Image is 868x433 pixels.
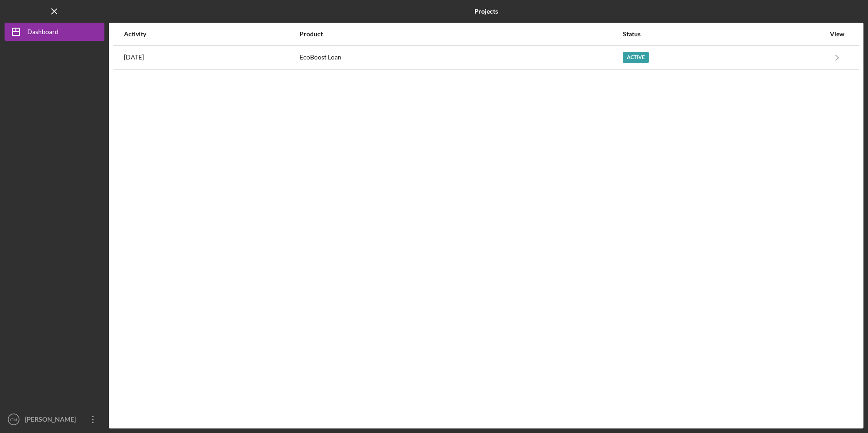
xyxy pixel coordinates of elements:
[300,46,622,69] div: EcoBoost Loan
[27,23,59,43] div: Dashboard
[124,30,299,38] div: Activity
[300,30,622,38] div: Product
[623,52,649,63] div: Active
[23,410,82,431] div: [PERSON_NAME]
[623,30,825,38] div: Status
[5,23,104,41] button: Dashboard
[10,417,17,422] text: CM
[826,30,848,38] div: View
[474,8,498,15] b: Projects
[5,410,104,428] button: CM[PERSON_NAME]
[124,54,144,61] time: 2025-09-10 18:39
